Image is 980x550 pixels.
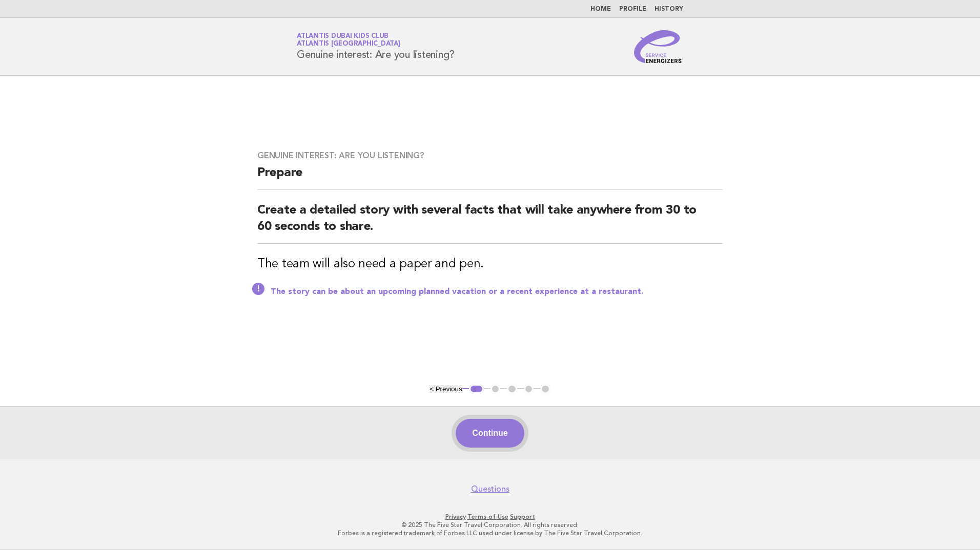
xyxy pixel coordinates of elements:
span: Atlantis [GEOGRAPHIC_DATA] [297,41,400,48]
a: Atlantis Dubai Kids ClubAtlantis [GEOGRAPHIC_DATA] [297,33,400,47]
a: History [655,6,683,12]
p: Forbes is a registered trademark of Forbes LLC used under license by The Five Star Travel Corpora... [176,529,804,537]
a: Home [590,6,611,12]
a: Profile [619,6,646,12]
a: Privacy [445,513,466,520]
a: Terms of Use [467,513,508,520]
button: 1 [469,384,484,394]
h2: Create a detailed story with several facts that will take anywhere from 30 to 60 seconds to share. [257,202,723,244]
p: The story can be about an upcoming planned vacation or a recent experience at a restaurant. [271,287,723,297]
button: Continue [456,419,524,448]
a: Support [510,513,535,520]
h3: The team will also need a paper and pen. [257,256,723,272]
p: © 2025 The Five Star Travel Corporation. All rights reserved. [176,521,804,529]
img: Service Energizers [634,30,683,63]
h1: Genuine interest: Are you listening? [297,33,455,60]
a: Questions [471,484,509,494]
h2: Prepare [257,165,723,190]
button: < Previous [430,385,462,393]
h3: Genuine interest: Are you listening? [257,151,723,161]
p: · · [176,513,804,521]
